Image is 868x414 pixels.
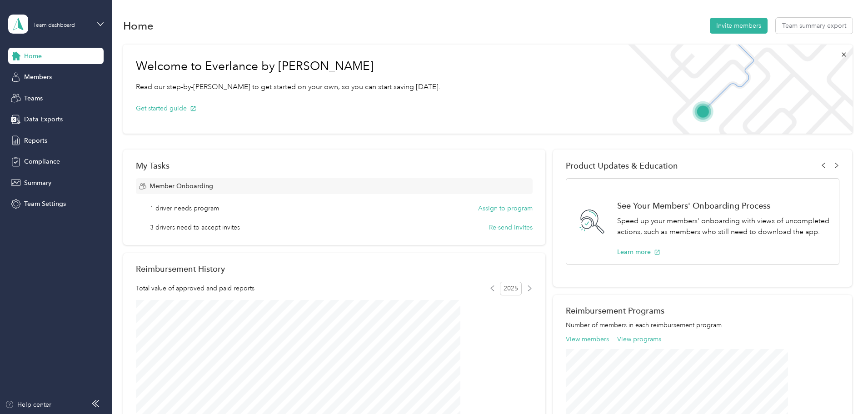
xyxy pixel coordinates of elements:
p: Number of members in each reimbursement program. [566,320,839,330]
div: My Tasks [136,161,533,170]
button: Team summary export [776,18,853,34]
span: Total value of approved and paid reports [136,284,254,293]
img: Welcome to everlance [619,45,852,134]
p: Read our step-by-[PERSON_NAME] to get started on your own, so you can start saving [DATE]. [136,81,440,93]
span: Compliance [24,157,60,166]
span: Members [24,72,52,82]
h1: Welcome to Everlance by [PERSON_NAME] [136,59,440,74]
span: Home [24,51,42,61]
button: Learn more [617,247,660,257]
span: 3 drivers need to accept invites [150,223,240,232]
button: Help center [5,400,51,409]
span: 1 driver needs program [150,204,219,213]
iframe: Everlance-gr Chat Button Frame [817,363,868,414]
button: View programs [617,334,661,344]
span: Reports [24,136,47,145]
h2: Reimbursement History [136,264,225,274]
span: Teams [24,94,43,103]
button: View members [566,334,609,344]
button: Get started guide [136,104,196,113]
h1: See Your Members' Onboarding Process [617,201,829,210]
span: 2025 [500,282,522,295]
h1: Home [123,21,154,30]
span: Member Onboarding [150,181,213,191]
button: Invite members [710,18,768,34]
span: Data Exports [24,115,63,124]
p: Speed up your members' onboarding with views of uncompleted actions, such as members who still ne... [617,215,829,238]
button: Assign to program [478,204,533,213]
div: Team dashboard [33,23,75,28]
button: Re-send invites [489,223,533,232]
span: Team Settings [24,199,66,209]
span: Product Updates & Education [566,161,678,170]
span: Summary [24,178,51,188]
h2: Reimbursement Programs [566,306,839,315]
